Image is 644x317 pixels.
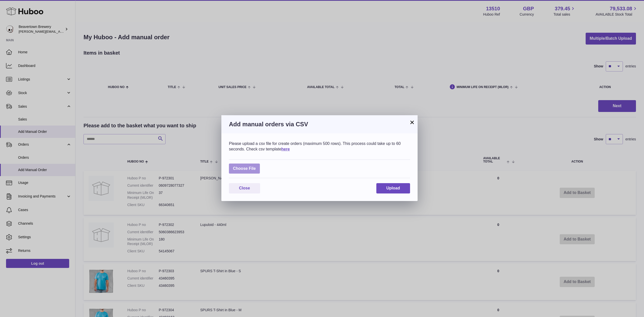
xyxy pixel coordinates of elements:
div: Please upload a csv file for create orders (maximum 500 rows). This process could take up to 60 s... [229,141,410,152]
h3: Add manual orders via CSV [229,120,410,128]
span: Upload [386,186,400,190]
button: × [409,119,415,125]
button: Close [229,183,260,193]
span: Close [239,186,250,190]
span: Choose File [229,164,260,174]
a: here [281,147,290,151]
button: Upload [376,183,410,193]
